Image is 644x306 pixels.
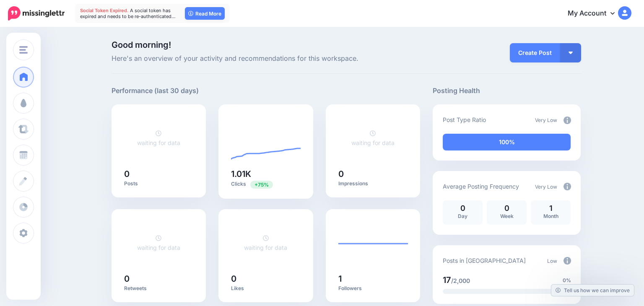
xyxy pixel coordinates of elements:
span: Day [458,213,467,219]
p: Clicks [231,180,301,188]
h5: 1.01K [231,170,301,178]
span: Social Token Expired. [80,8,129,13]
h5: Posting Health [433,86,581,96]
a: waiting for data [137,130,180,146]
a: Read More [185,7,225,20]
p: Post Type Ratio [443,115,486,124]
span: 0% [563,276,571,285]
p: Retweets [124,285,194,292]
a: Create Post [510,43,560,62]
p: 0 [447,205,478,212]
p: Likes [231,285,301,292]
span: Here's an overview of your activity and recommendations for this workspace. [112,53,421,64]
img: info-circle-grey.png [563,183,571,190]
a: waiting for data [137,234,180,251]
a: Tell us how we can improve [551,285,634,296]
img: Missinglettr [8,6,65,21]
h5: 1 [338,275,408,283]
span: Week [500,213,514,219]
p: 0 [491,205,522,212]
img: info-circle-grey.png [563,117,571,124]
a: waiting for data [244,234,287,251]
span: 17 [443,275,451,285]
img: arrow-down-white.png [569,52,573,54]
span: A social token has expired and needs to be re-authenticated… [80,8,176,19]
h5: 0 [124,170,194,178]
img: menu.png [19,46,28,54]
span: Low [547,258,557,264]
h5: 0 [231,275,301,283]
span: Very Low [535,184,557,190]
div: 100% of your posts in the last 30 days have been from Drip Campaigns [443,134,571,150]
p: Posts [124,180,194,187]
span: /2,000 [451,277,470,284]
p: Average Posting Frequency [443,182,519,191]
span: Month [543,213,558,219]
h5: 0 [338,170,408,178]
p: Posts in [GEOGRAPHIC_DATA] [443,256,526,265]
h5: Performance (last 30 days) [112,86,199,96]
h5: 0 [124,275,194,283]
a: My Account [559,3,631,24]
a: waiting for data [351,130,395,146]
span: Previous period: 577 [250,181,273,189]
p: Impressions [338,180,408,187]
span: Good morning! [112,40,171,50]
p: Followers [338,285,408,292]
p: 1 [535,205,566,212]
img: info-circle-grey.png [563,257,571,265]
span: Very Low [535,117,557,123]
